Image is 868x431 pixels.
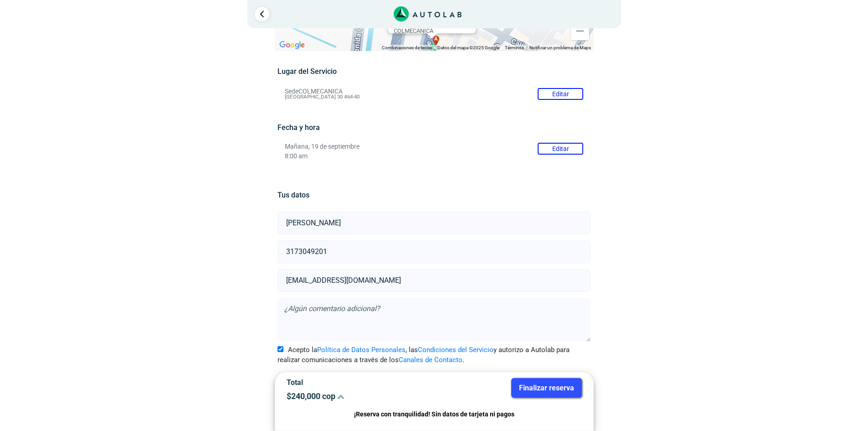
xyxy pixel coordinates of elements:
[285,143,583,151] p: Mañana, 19 de septiembre
[277,212,591,234] input: Nombre y apellido
[382,45,432,51] button: Combinaciones de teclas
[529,45,591,50] a: Notificar un problema de Maps
[255,7,269,21] a: Ir al paso anterior
[511,378,582,398] button: Finalizar reserva
[505,45,524,50] a: Términos (se abre en una nueva pestaña)
[287,378,427,387] p: Total
[571,22,589,40] button: Reducir
[277,191,591,199] h5: Tus datos
[317,346,406,354] a: Política de Datos Personales
[437,45,499,50] span: Datos del mapa ©2025 Google
[277,67,591,76] h5: Lugar del Servicio
[277,240,591,263] input: Celular
[287,409,582,420] p: ¡Reserva con tranquilidad! Sin datos de tarjeta ni pagos
[277,346,283,352] input: Acepto laPolítica de Datos Personales, lasCondiciones del Servicioy autorizo a Autolab para reali...
[277,269,591,292] input: Correo electrónico
[399,356,462,364] a: Canales de Contacto
[434,36,437,43] span: a
[538,143,583,155] button: Editar
[418,346,493,354] a: Condiciones del Servicio
[277,345,591,365] label: Acepto la , las y autorizo a Autolab para realizar comunicaciones a través de los .
[277,39,307,51] img: Google
[394,9,462,18] a: Link al sitio de autolab
[287,391,427,401] p: $ 240,000 cop
[285,152,583,160] p: 8:00 am
[393,27,433,34] b: COLMECANICA
[277,123,591,132] h5: Fecha y hora
[277,39,307,51] a: Abre esta zona en Google Maps (se abre en una nueva ventana)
